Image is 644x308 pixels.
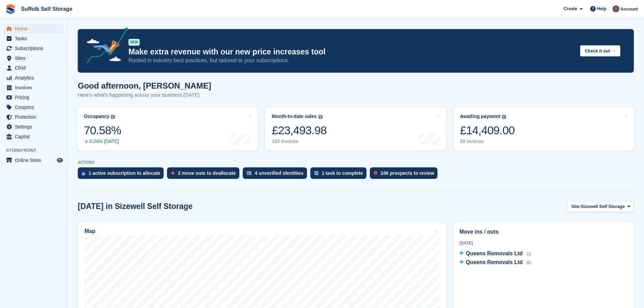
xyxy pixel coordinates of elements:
div: 70.58% [84,123,121,137]
div: 1 task to complete [322,170,363,176]
a: Suffolk Self Storage [18,3,75,15]
h2: [DATE] in Sizewell Self Storage [78,202,193,211]
a: Awaiting payment £14,409.00 88 invoices [453,108,635,150]
img: icon-info-grey-7440780725fd019a000dd9b08b2336e03edf1995a4989e88bcd33f0948082b44.svg [502,115,506,119]
div: Awaiting payment [460,114,501,119]
span: Storefront [6,147,67,154]
span: Tasks [15,34,55,43]
span: 80 [526,260,531,265]
button: Check it out → [580,45,620,56]
a: menu [3,112,64,122]
div: 165 invoices [272,139,327,144]
span: Queens Removals Ltd [466,251,523,256]
h2: Map [85,228,95,234]
h2: Move ins / outs [459,228,627,236]
span: Site: [571,203,581,210]
a: 246 prospects to review [370,167,441,182]
div: 2 move outs to deallocate [178,170,236,176]
span: Capital [15,132,55,141]
a: menu [3,34,64,43]
a: 4 unverified identities [243,167,310,182]
img: icon-info-grey-7440780725fd019a000dd9b08b2336e03edf1995a4989e88bcd33f0948082b44.svg [111,115,115,119]
div: 1 active subscription to allocate [89,170,160,176]
span: Home [15,24,55,33]
span: Protection [15,112,55,122]
a: menu [3,156,64,165]
a: Month-to-date sales £23,493.98 165 invoices [265,108,446,150]
span: Create [564,5,577,12]
button: Site: Sizewell Self Storage [568,201,634,212]
a: menu [3,44,64,53]
span: Queens Removals Ltd [466,259,523,265]
div: 4 unverified identities [255,170,304,176]
a: menu [3,53,64,63]
a: Queens Removals Ltd 12 [459,250,531,258]
div: NEW [128,39,140,46]
div: £14,409.00 [460,123,515,137]
div: 246 prospects to review [381,170,434,176]
span: Online Store [15,156,55,165]
a: menu [3,24,64,33]
span: CRM [15,63,55,73]
img: price-adjustments-announcement-icon-8257ccfd72463d97f412b2fc003d46551f7dbcb40ab6d574587a9cd5c0d94... [81,27,128,66]
span: Invoices [15,83,55,92]
a: menu [3,132,64,141]
span: Settings [15,122,55,132]
div: 88 invoices [460,139,515,144]
p: Here's what's happening across your business [DATE] [78,91,211,99]
span: Analytics [15,73,55,82]
span: Pricing [15,93,55,102]
p: Rooted in industry best practices, but tailored to your subscriptions. [128,57,575,64]
img: Emma [613,5,619,12]
span: Sizewell Self Storage [581,203,625,210]
img: icon-info-grey-7440780725fd019a000dd9b08b2336e03edf1995a4989e88bcd33f0948082b44.svg [318,115,323,119]
a: menu [3,93,64,102]
span: Subscriptions [15,44,55,53]
h1: Good afternoon, [PERSON_NAME] [78,81,211,90]
a: Preview store [56,156,64,164]
div: Occupancy [84,114,109,119]
a: 1 task to complete [310,167,370,182]
img: prospect-51fa495bee0391a8d652442698ab0144808aea92771e9ea1ae160a38d050c398.svg [374,171,377,175]
span: Sites [15,53,55,63]
span: Help [597,5,606,12]
a: menu [3,122,64,132]
a: menu [3,63,64,73]
div: [DATE] [459,240,627,246]
a: menu [3,102,64,112]
a: 1 active subscription to allocate [78,167,167,182]
a: menu [3,83,64,92]
p: Make extra revenue with our new price increases tool [128,47,575,57]
span: 12 [526,252,531,256]
span: Account [620,6,638,13]
div: Month-to-date sales [272,114,316,119]
a: menu [3,73,64,82]
img: move_outs_to_deallocate_icon-f764333ba52eb49d3ac5e1228854f67142a1ed5810a6f6cc68b1a99e826820c5.svg [171,171,174,175]
p: ACTIONS [78,160,634,165]
a: Queens Removals Ltd 80 [459,258,531,267]
a: Occupancy 70.58% 0.24% [DATE] [77,108,258,150]
span: Coupons [15,102,55,112]
div: £23,493.98 [272,123,327,137]
img: task-75834270c22a3079a89374b754ae025e5fb1db73e45f91037f5363f120a921f8.svg [314,171,318,175]
img: verify_identity-adf6edd0f0f0b5bbfe63781bf79b02c33cf7c696d77639b501bdc392416b5a36.svg [247,171,252,175]
img: active_subscription_to_allocate_icon-d502201f5373d7db506a760aba3b589e785aa758c864c3986d89f69b8ff3... [82,171,85,175]
div: 0.24% [DATE] [84,139,121,144]
img: stora-icon-8386f47178a22dfd0bd8f6a31ec36ba5ce8667c1dd55bd0f319d3a0aa187defe.svg [5,4,16,14]
a: 2 move outs to deallocate [167,167,242,182]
